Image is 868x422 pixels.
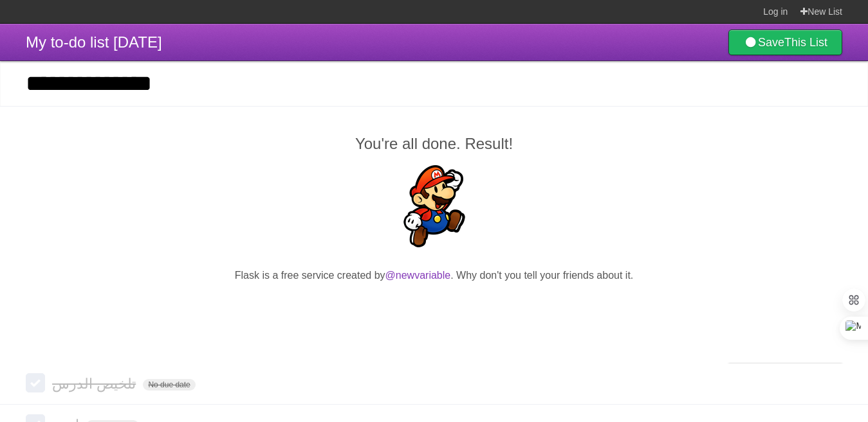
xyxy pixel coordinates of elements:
b: This List [784,36,827,49]
a: SaveThis List [728,30,842,55]
h2: You're all done. Result! [26,132,842,155]
span: My to-do list [DATE] [26,33,162,51]
span: تلخيص الدرس [52,376,139,392]
span: No due date [143,379,195,391]
label: Done [26,373,45,392]
a: @newvariable [385,270,451,281]
p: Flask is a free service created by . Why don't you tell your friends about it. [26,268,842,283]
iframe: X Post Button [411,299,457,317]
img: Super Mario [393,165,476,247]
